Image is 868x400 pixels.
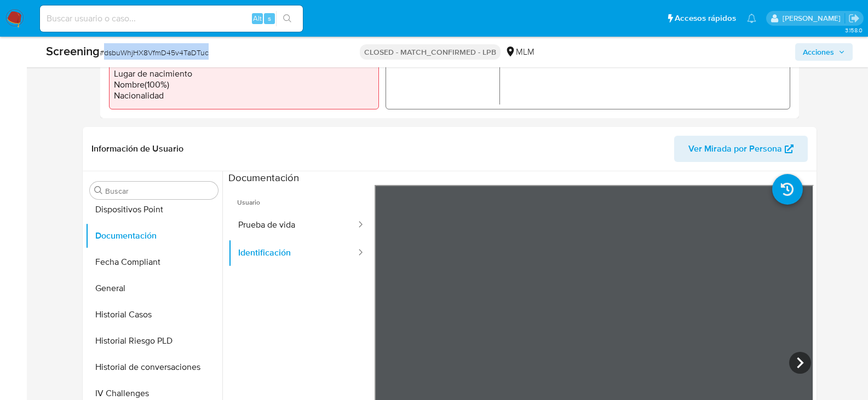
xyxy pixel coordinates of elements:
[94,186,103,195] button: Buscar
[268,13,271,24] span: s
[795,43,853,61] button: Acciones
[674,136,808,162] button: Ver Mirada por Persona
[848,13,860,24] a: Salir
[783,13,844,24] p: cesar.gonzalez@mercadolibre.com.mx
[747,14,756,23] a: Notificaciones
[105,186,214,196] input: Buscar
[100,47,209,58] span: # dsbuWhjHX8VfmD45v4TaDTuc
[85,302,222,328] button: Historial Casos
[688,136,782,162] span: Ver Mirada por Persona
[360,44,501,60] p: CLOSED - MATCH_CONFIRMED - LPB
[85,328,222,354] button: Historial Riesgo PLD
[85,354,222,380] button: Historial de conversaciones
[85,249,222,275] button: Fecha Compliant
[845,26,863,34] span: 3.158.0
[85,223,222,249] button: Documentación
[505,46,534,58] div: MLM
[40,11,303,26] input: Buscar usuario o caso...
[276,11,298,26] button: search-icon
[253,13,262,24] span: Alt
[85,196,222,223] button: Dispositivos Point
[85,275,222,302] button: General
[91,143,183,154] h1: Información de Usuario
[803,43,834,61] span: Acciones
[46,42,100,60] b: Screening
[675,13,736,24] span: Accesos rápidos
